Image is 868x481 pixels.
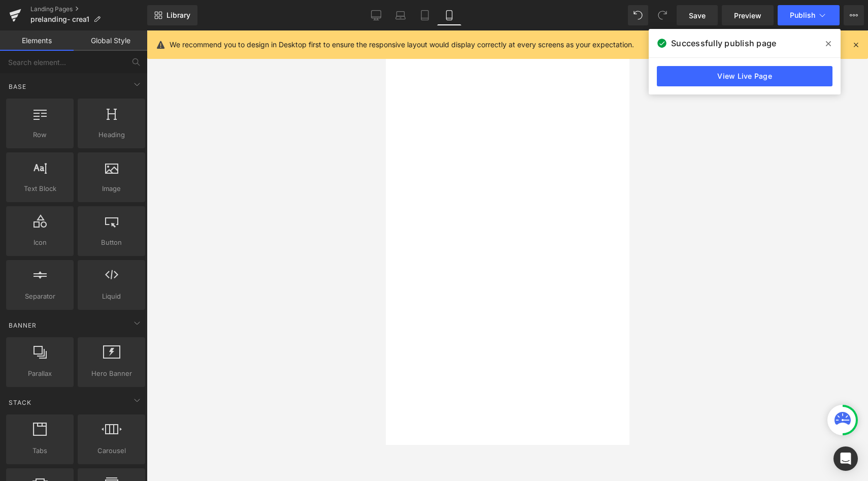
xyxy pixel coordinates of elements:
button: More [844,5,864,25]
span: Hero Banner [81,368,142,379]
span: Separator [9,291,71,302]
a: Tablet [413,5,437,25]
span: Liquid [81,291,142,302]
span: Row [9,130,71,140]
span: Publish [790,11,815,19]
a: Desktop [364,5,388,25]
span: Successfully publish page [671,37,776,49]
span: Stack [8,398,32,407]
span: Text Block [9,183,71,194]
button: Redo [652,5,673,25]
a: Landing Pages [30,5,147,13]
span: Heading [81,130,142,140]
span: Carousel [81,445,142,456]
a: Laptop [388,5,413,25]
span: Tabs [9,445,71,456]
a: New Library [147,5,197,25]
span: Image [81,183,142,194]
a: Preview [722,5,774,25]
span: Library [166,11,190,20]
span: Parallax [9,368,71,379]
div: Open Intercom Messenger [833,446,858,471]
span: Save [689,10,706,21]
button: Undo [628,5,648,25]
span: Icon [9,237,71,248]
button: Publish [778,5,840,25]
span: prelanding- crea1 [30,15,89,23]
a: View Live Page [657,66,832,86]
span: Preview [734,10,761,21]
span: Base [8,82,27,91]
span: Button [81,237,142,248]
p: We recommend you to design in Desktop first to ensure the responsive layout would display correct... [170,39,634,50]
a: Global Style [74,30,147,51]
a: Mobile [437,5,461,25]
span: Banner [8,320,38,330]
